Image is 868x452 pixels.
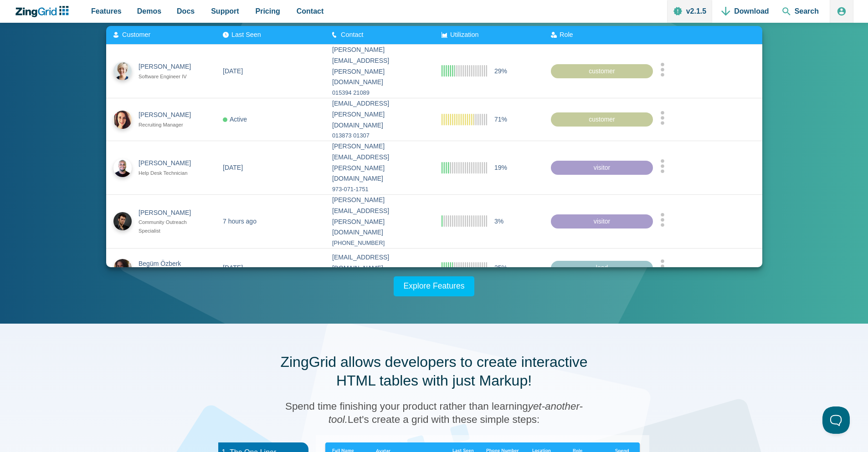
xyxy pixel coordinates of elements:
[332,252,427,274] div: [EMAIL_ADDRESS][DOMAIN_NAME]
[139,110,199,121] div: [PERSON_NAME]
[551,112,653,127] div: customer
[223,162,243,173] div: [DATE]
[551,214,653,229] div: visitor
[332,195,427,238] div: [PERSON_NAME][EMAIL_ADDRESS][PERSON_NAME][DOMAIN_NAME]
[139,72,199,81] div: Software Engineer IV
[494,263,507,274] span: 25%
[494,114,507,125] span: 71%
[139,158,199,169] div: [PERSON_NAME]
[139,218,199,235] div: Community Outreach Specialist
[394,276,475,296] a: Explore Features
[494,66,507,76] span: 29%
[137,5,161,17] span: Demos
[332,141,427,184] div: [PERSON_NAME][EMAIL_ADDRESS][PERSON_NAME][DOMAIN_NAME]
[297,5,324,17] span: Contact
[551,64,653,78] div: customer
[139,258,199,269] div: Begüm Özberk
[177,5,195,17] span: Docs
[332,131,427,141] div: 013873 01307
[332,45,427,88] div: [PERSON_NAME][EMAIL_ADDRESS][PERSON_NAME][DOMAIN_NAME]
[332,88,427,98] div: 015394 21089
[450,31,478,38] span: Utilization
[223,216,257,227] div: 7 hours ago
[256,5,280,17] span: Pricing
[494,162,507,173] span: 19%
[122,31,150,38] span: Customer
[223,263,243,274] div: [DATE]
[341,31,364,38] span: Contact
[332,98,427,131] div: [EMAIL_ADDRESS][PERSON_NAME][DOMAIN_NAME]
[223,114,247,125] div: Active
[91,5,122,17] span: Features
[332,238,427,248] div: [PHONE_NUMBER]
[551,160,653,175] div: visitor
[822,406,850,434] iframe: Toggle Customer Support
[139,61,199,72] div: [PERSON_NAME]
[139,169,199,178] div: Help Desk Technician
[223,66,243,76] div: [DATE]
[211,5,239,17] span: Support
[551,261,653,275] div: lead
[139,121,199,129] div: Recruiting Manager
[275,353,594,391] h2: ZingGrid allows developers to create interactive HTML tables with just Markup!
[494,216,503,227] span: 3%
[15,6,73,17] a: ZingChart Logo. Click to return to the homepage
[560,31,573,38] span: Role
[332,184,427,194] div: 973-071-1751
[275,400,594,426] h3: Spend time finishing your product rather than learning Let's create a grid with these simple steps:
[231,31,261,38] span: Last Seen
[139,207,199,218] div: [PERSON_NAME]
